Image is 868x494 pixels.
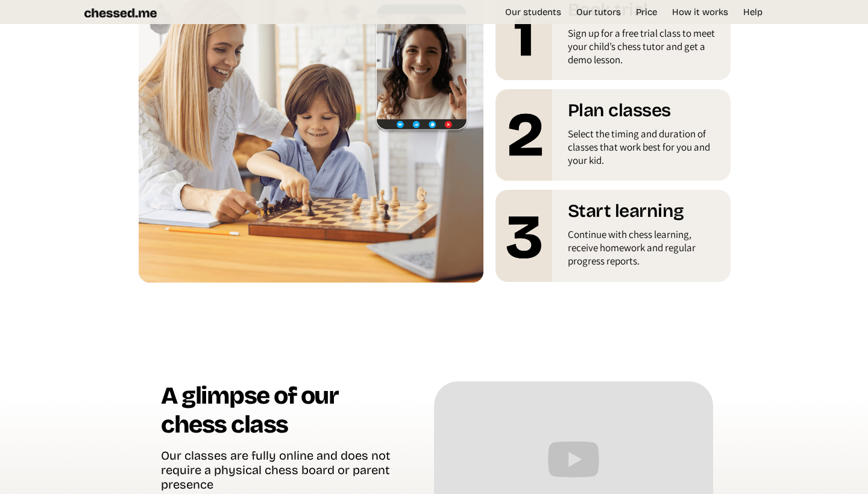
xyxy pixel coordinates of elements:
[161,381,398,448] h1: A glimpse of our chess class
[737,6,769,18] a: Help
[570,6,627,18] a: Our tutors
[666,6,734,18] a: How it works
[568,200,722,228] h1: Start learning
[499,6,567,18] a: Our students
[568,228,722,274] div: Continue with chess learning, receive homework and regular progress reports.
[568,99,722,127] h1: Plan classes
[568,27,722,72] div: Sign up for a free trial class to meet your child’s chess tutor and get a demo lesson.
[630,6,663,18] a: Price
[568,127,722,173] div: Select the timing and duration of classes that work best for you and your kid.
